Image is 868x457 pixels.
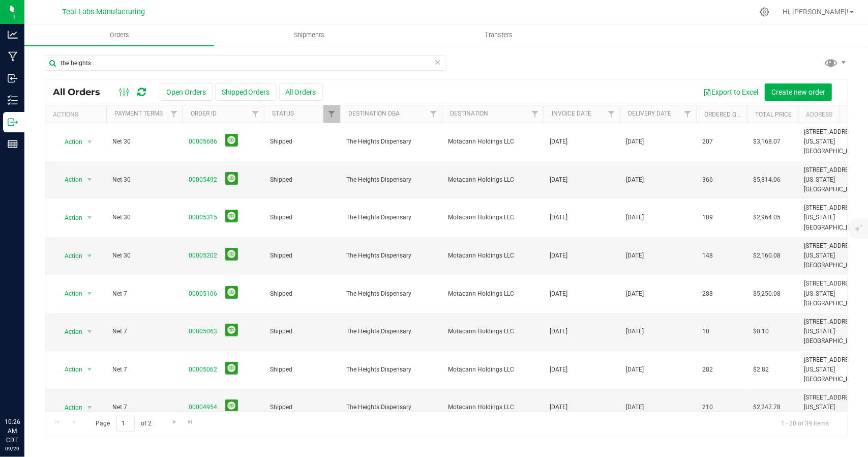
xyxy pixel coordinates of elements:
span: Action [55,287,83,301]
p: 10:26 AM CDT [5,417,20,445]
span: [DATE] [626,365,644,375]
a: Filter [247,105,264,123]
span: The Heights Dispensary [346,213,436,222]
a: Order ID [191,110,217,117]
span: Motacann Holdings LLC [448,403,537,412]
span: [DATE] [550,137,567,147]
span: The Heights Dispensary [346,289,436,299]
button: Create new order [765,83,832,101]
a: 00004954 [189,403,217,412]
a: Filter [166,105,183,123]
span: Page of 2 [87,416,160,432]
span: Net 7 [112,327,176,336]
span: [DATE] [550,365,567,375]
span: [DATE] [626,403,644,412]
a: 00005686 [189,137,217,147]
span: select [83,362,96,377]
div: Manage settings [758,7,771,17]
span: [DATE] [626,327,644,336]
span: Shipped [270,251,334,261]
inline-svg: Outbound [8,117,18,127]
span: The Heights Dispensary [346,403,436,412]
a: Destination DBA [348,110,400,117]
span: Action [55,362,83,377]
span: Net 30 [112,175,176,185]
a: Payment Terms [114,110,163,117]
span: $5,250.08 [753,289,781,299]
span: Shipped [270,327,334,336]
a: Filter [603,105,620,123]
span: Action [55,249,83,263]
span: Shipped [270,365,334,375]
span: [US_STATE][GEOGRAPHIC_DATA], [804,214,863,231]
span: [US_STATE][GEOGRAPHIC_DATA], [804,176,863,193]
span: Shipped [270,403,334,412]
a: 00005106 [189,289,217,299]
span: Teal Labs Manufacturing [63,8,145,16]
a: 00005202 [189,251,217,261]
span: Net 30 [112,137,176,147]
a: Filter [323,105,340,123]
span: select [83,249,96,263]
inline-svg: Reports [8,139,18,149]
span: select [83,287,96,301]
span: 148 [702,251,713,261]
span: Net 7 [112,365,176,375]
span: [DATE] [550,403,567,412]
button: Shipped Orders [215,83,277,101]
a: Filter [425,105,442,123]
span: Shipped [270,213,334,222]
span: $5,814.06 [753,175,781,185]
span: Net 7 [112,289,176,299]
span: $2,160.08 [753,251,781,261]
span: The Heights Dispensary [346,365,436,375]
a: Delivery Date [628,110,671,117]
span: 189 [702,213,713,222]
inline-svg: Inbound [8,73,18,83]
span: [DATE] [550,251,567,261]
span: Action [55,173,83,187]
span: Create new order [771,88,825,96]
span: Shipments [280,31,338,40]
span: The Heights Dispensary [346,327,436,336]
input: 1 [116,416,135,432]
a: 00005315 [189,213,217,222]
a: Invoice Date [552,110,591,117]
a: Go to the last page [183,416,198,430]
span: [US_STATE][GEOGRAPHIC_DATA], [804,138,863,155]
span: 288 [702,289,713,299]
span: $2.82 [753,365,769,375]
span: [DATE] [626,137,644,147]
span: The Heights Dispensary [346,251,436,261]
span: Shipped [270,289,334,299]
span: select [83,211,96,225]
span: Net 30 [112,213,176,222]
span: [US_STATE][GEOGRAPHIC_DATA], [804,252,863,269]
a: Filter [527,105,544,123]
span: [US_STATE][GEOGRAPHIC_DATA], [804,290,863,307]
span: 1 - 20 of 39 items [773,416,837,431]
a: 00005063 [189,327,217,336]
span: [DATE] [626,251,644,261]
span: 210 [702,403,713,412]
a: Status [272,110,294,117]
span: Shipped [270,137,334,147]
span: Net 7 [112,403,176,412]
span: Orders [96,31,143,40]
span: Action [55,135,83,149]
input: Search Order ID, Destination, Customer PO... [45,55,446,71]
a: Filter [679,105,696,123]
span: [US_STATE][GEOGRAPHIC_DATA], [804,366,863,383]
a: Orders [24,24,214,46]
span: All Orders [53,87,110,98]
a: 00005492 [189,175,217,185]
span: [DATE] [550,327,567,336]
a: Transfers [404,24,594,46]
span: select [83,135,96,149]
span: Motacann Holdings LLC [448,327,537,336]
span: Motacann Holdings LLC [448,365,537,375]
inline-svg: Manufacturing [8,51,18,62]
span: $0.10 [753,327,769,336]
span: Clear [434,55,441,69]
a: Ordered qty [704,111,743,118]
